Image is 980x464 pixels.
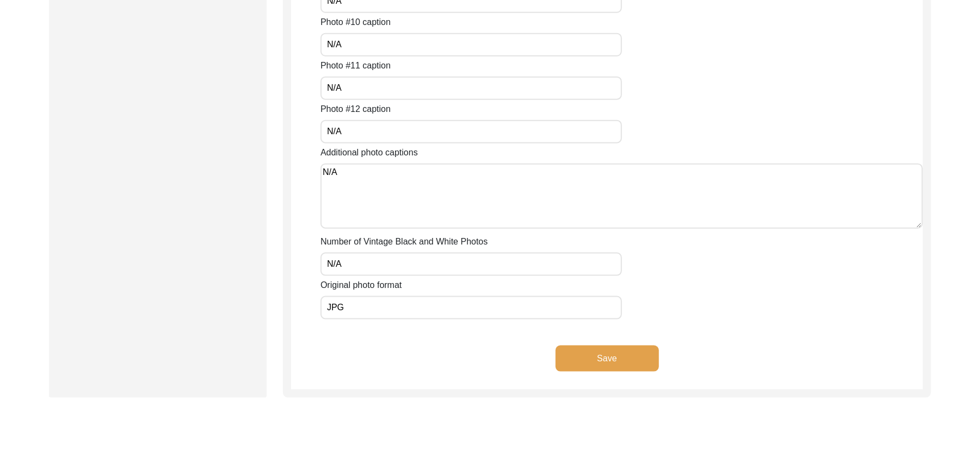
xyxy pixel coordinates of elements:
label: Photo #11 caption [320,59,391,72]
button: Save [556,346,659,372]
label: Additional photo captions [320,146,418,159]
label: Number of Vintage Black and White Photos [320,235,488,248]
label: Photo #12 caption [320,103,391,116]
label: Photo #10 caption [320,16,391,29]
label: Original photo format [320,279,402,292]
